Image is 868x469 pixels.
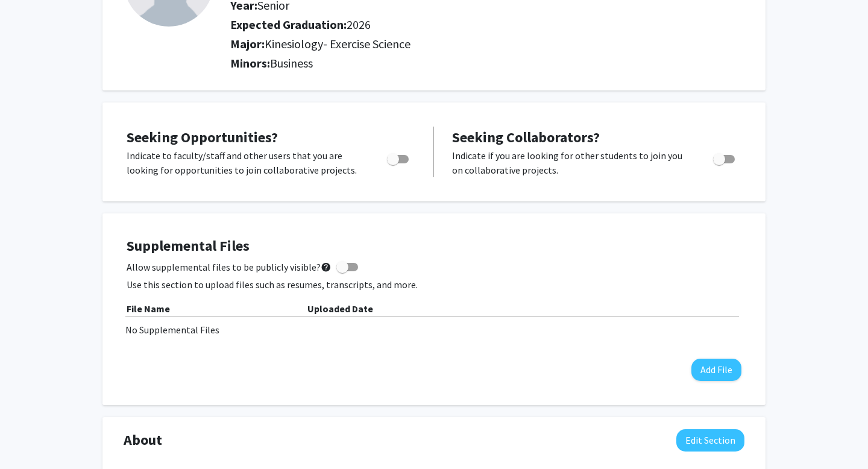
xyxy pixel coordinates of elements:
mat-icon: help [321,260,332,274]
p: Indicate if you are looking for other students to join you on collaborative projects. [452,148,690,177]
span: 2026 [347,17,371,32]
h2: Expected Graduation: [230,17,661,32]
h2: Minors: [230,56,744,71]
span: Allow supplemental files to be publicly visible? [127,260,332,274]
h2: Major: [230,37,744,51]
p: Indicate to faculty/staff and other users that you are looking for opportunities to join collabor... [127,148,364,177]
span: Seeking Opportunities? [127,128,278,146]
div: Toggle [708,148,741,166]
span: Business [270,55,313,71]
div: No Supplemental Files [125,323,743,337]
span: Seeking Collaborators? [452,128,600,146]
span: Kinesiology- Exercise Science [265,36,410,51]
span: About [124,429,162,451]
b: File Name [127,303,170,315]
div: Toggle [382,148,415,166]
h4: Supplemental Files [127,238,741,255]
p: Use this section to upload files such as resumes, transcripts, and more. [127,277,741,292]
button: Add File [691,359,741,381]
button: Edit About [676,429,744,452]
iframe: Chat [9,415,51,460]
b: Uploaded Date [307,303,373,315]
